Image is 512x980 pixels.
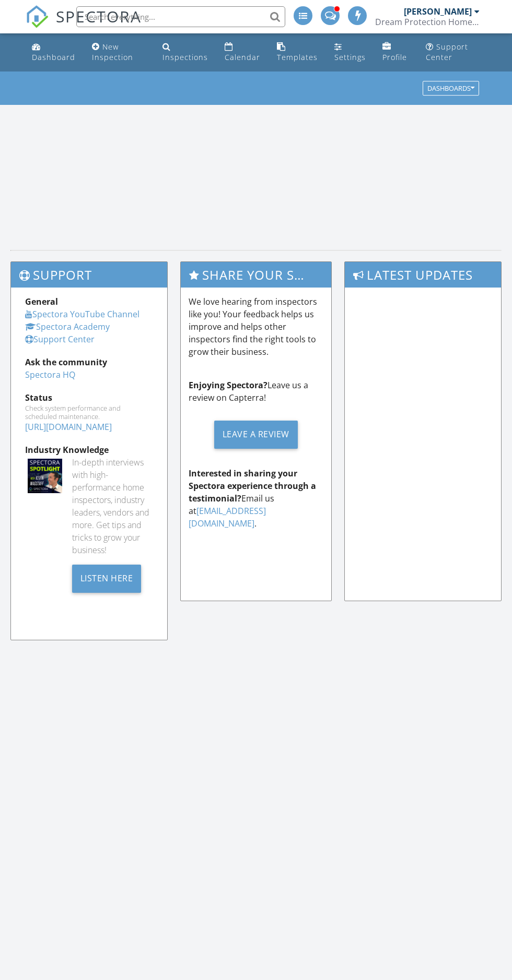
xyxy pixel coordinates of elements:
[189,467,323,530] p: Email us at .
[273,38,322,67] a: Templates
[26,5,49,28] img: The Best Home Inspection Software - Spectora
[426,42,468,62] div: Support Center
[28,459,62,493] img: Spectoraspolightmain
[88,38,150,67] a: New Inspection
[162,52,208,62] div: Inspections
[404,6,472,17] div: [PERSON_NAME]
[72,565,142,593] div: Listen Here
[189,505,266,529] a: [EMAIL_ADDRESS][DOMAIN_NAME]
[25,369,75,380] a: Spectora HQ
[378,38,413,67] a: Profile
[189,379,267,391] strong: Enjoying Spectora?
[220,38,264,67] a: Calendar
[25,391,153,404] div: Status
[32,52,75,62] div: Dashboard
[345,262,501,288] h3: Latest Updates
[25,404,153,421] div: Check system performance and scheduled maintenance.
[189,295,323,358] p: We love hearing from inspectors like you! Your feedback helps us improve and helps other inspecto...
[382,52,407,62] div: Profile
[423,81,479,96] button: Dashboards
[427,85,474,92] div: Dashboards
[25,308,139,320] a: Spectora YouTube Channel
[330,38,370,67] a: Settings
[375,17,480,27] div: Dream Protection Home Inspection LLC
[181,262,331,288] h3: Share Your Spectora Experience
[28,38,79,67] a: Dashboard
[72,572,142,583] a: Listen Here
[76,6,285,27] input: Search everything...
[189,379,323,404] p: Leave us a review on Capterra!
[56,5,142,27] span: SPECTORA
[92,42,133,62] div: New Inspection
[158,38,212,67] a: Inspections
[25,333,95,345] a: Support Center
[214,421,298,449] div: Leave a Review
[11,262,167,288] h3: Support
[277,52,318,62] div: Templates
[25,296,58,307] strong: General
[225,52,260,62] div: Calendar
[26,14,142,36] a: SPECTORA
[25,356,153,368] div: Ask the community
[334,52,366,62] div: Settings
[25,444,153,456] div: Industry Knowledge
[72,456,154,556] div: In-depth interviews with high-performance home inspectors, industry leaders, vendors and more. Ge...
[189,468,316,504] strong: Interested in sharing your Spectora experience through a testimonial?
[25,421,112,433] a: [URL][DOMAIN_NAME]
[422,38,484,67] a: Support Center
[189,412,323,457] a: Leave a Review
[25,321,110,332] a: Spectora Academy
